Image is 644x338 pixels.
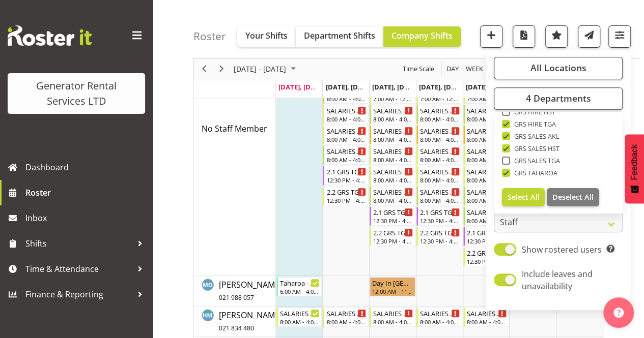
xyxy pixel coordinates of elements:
[25,210,148,226] span: Inbox
[625,134,644,203] button: Feedback - Show survey
[8,25,92,46] img: Rosterit website logo
[630,144,639,180] span: Feedback
[25,236,132,251] span: Shifts
[25,185,148,200] span: Roster
[25,261,132,276] span: Time & Attendance
[18,78,135,109] div: Generator Rental Services LTD
[25,287,132,302] span: Finance & Reporting
[608,25,631,48] button: Filter Shifts
[613,308,624,318] img: help-xxl-2.png
[25,160,148,175] span: Dashboard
